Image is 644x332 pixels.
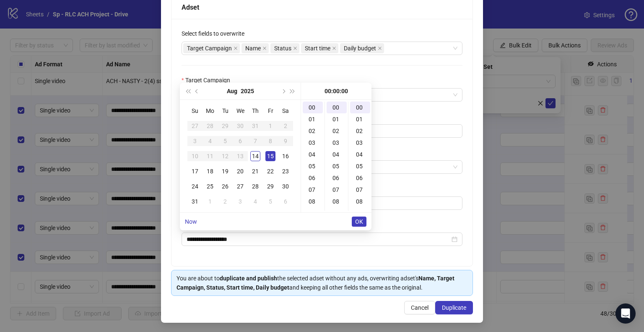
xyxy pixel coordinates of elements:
div: 07 [350,184,370,196]
td: 2025-08-29 [263,179,278,194]
a: Now [185,218,197,225]
div: 04 [303,149,323,160]
div: 13 [235,151,245,161]
div: 09 [327,207,347,219]
td: 2025-09-06 [278,194,293,209]
td: 2025-08-07 [248,133,263,149]
div: 19 [220,166,230,176]
div: 01 [327,113,347,125]
div: 08 [327,196,347,207]
td: 2025-08-12 [218,149,233,164]
div: 24 [190,181,200,191]
td: 2025-08-08 [263,133,278,149]
div: 6 [235,136,245,146]
div: 00 [350,102,370,113]
td: 2025-08-02 [278,118,293,133]
span: Target Campaign [187,44,232,53]
div: 5 [220,136,230,146]
div: 02 [350,125,370,137]
td: 2025-08-25 [203,179,218,194]
div: Adset [182,2,462,13]
td: 2025-09-04 [248,194,263,209]
div: 00 [327,102,347,113]
td: 2025-08-27 [233,179,248,194]
td: 2025-07-29 [218,118,233,133]
input: Start time [187,235,450,244]
div: 23 [280,166,291,176]
div: 28 [250,181,260,191]
div: 8 [265,136,275,146]
span: Status [274,44,291,53]
td: 2025-09-03 [233,194,248,209]
td: 2025-08-21 [248,164,263,179]
td: 2025-08-05 [218,133,233,149]
th: Mo [203,103,218,118]
div: 05 [327,160,347,172]
td: 2025-08-13 [233,149,248,164]
td: 2025-08-26 [218,179,233,194]
div: 10 [190,151,200,161]
button: Previous month (PageUp) [192,83,202,99]
td: 2025-08-11 [203,149,218,164]
td: 2025-08-24 [187,179,203,194]
div: 7 [250,136,260,146]
div: 15 [265,151,275,161]
button: Duplicate [435,301,473,314]
div: 29 [265,181,275,191]
div: 06 [303,172,323,184]
td: 2025-09-05 [263,194,278,209]
td: 2025-08-19 [218,164,233,179]
div: 17 [190,166,200,176]
span: close [378,46,382,50]
span: OK [355,218,363,225]
button: Choose a month [227,83,237,99]
span: Cancel [411,304,428,311]
span: Target Campaign [183,43,240,53]
div: 20 [235,166,245,176]
button: Last year (Control + left) [183,83,192,99]
span: Start time [305,44,330,53]
div: 26 [220,181,230,191]
td: 2025-08-17 [187,164,203,179]
td: 2025-08-22 [263,164,278,179]
th: We [233,103,248,118]
strong: duplicate and publish [220,275,277,282]
td: 2025-08-31 [187,194,203,209]
span: close [234,46,238,50]
td: 2025-08-10 [187,149,203,164]
td: 2025-08-30 [278,179,293,194]
div: 14 [250,151,260,161]
div: 18 [205,166,215,176]
div: 00 [303,102,323,113]
td: 2025-07-27 [187,118,203,133]
div: 6 [280,196,291,207]
div: 2 [280,121,291,131]
div: 1 [265,121,275,131]
div: 03 [303,137,323,149]
div: You are about to the selected adset without any ads, overwriting adset's and keeping all other fi... [177,274,467,292]
td: 2025-08-15 [263,149,278,164]
div: 02 [327,125,347,137]
div: 02 [303,125,323,137]
td: 2025-08-03 [187,133,203,149]
div: 05 [303,160,323,172]
div: 3 [190,136,200,146]
div: 12 [220,151,230,161]
td: 2025-08-23 [278,164,293,179]
th: Th [248,103,263,118]
div: 01 [350,113,370,125]
div: 30 [235,121,245,131]
div: 31 [190,196,200,207]
td: 2025-08-09 [278,133,293,149]
div: 07 [327,184,347,196]
div: 06 [350,172,370,184]
div: 07 [303,184,323,196]
span: Status [270,43,299,53]
div: 04 [350,149,370,160]
span: Name [241,43,269,53]
span: Duplicate [442,304,466,311]
div: 31 [250,121,260,131]
td: 2025-07-31 [248,118,263,133]
td: 2025-09-02 [218,194,233,209]
td: 2025-08-20 [233,164,248,179]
